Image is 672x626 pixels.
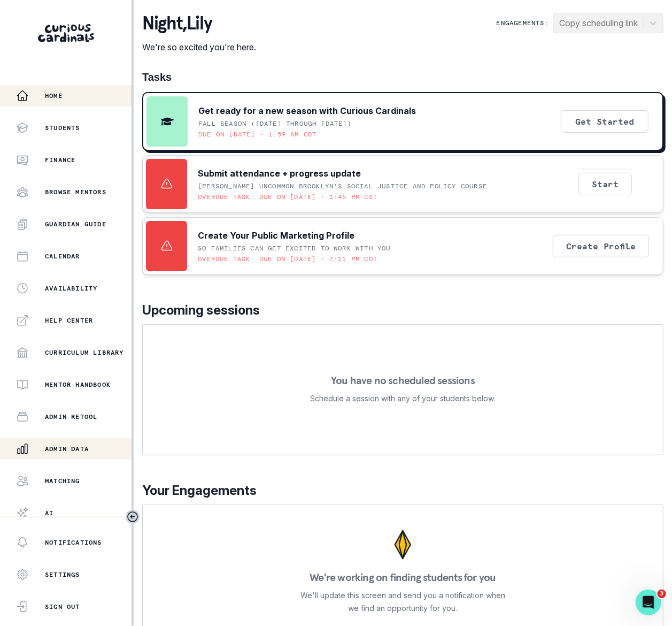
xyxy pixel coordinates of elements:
[553,235,649,257] button: Create Profile
[45,348,124,357] p: Curriculum Library
[45,156,75,164] p: Finance
[45,509,53,517] p: AI
[45,252,80,261] p: Calendar
[45,91,63,100] p: Home
[45,570,80,579] p: Settings
[142,13,256,34] p: night , Lily
[198,130,316,139] p: Due on [DATE] • 1:59 AM CDT
[45,445,89,453] p: Admin Data
[311,392,496,405] p: Schedule a session with any of your students below.
[142,481,663,500] p: Your Engagements
[142,71,663,83] h1: Tasks
[300,589,506,615] p: We'll update this screen and send you a notification when we find an opportunity for you.
[45,316,93,325] p: Help Center
[658,590,666,598] span: 3
[45,413,97,421] p: Admin Retool
[497,19,549,27] p: Engagements:
[198,104,416,117] p: Get ready for a new season with Curious Cardinals
[198,244,391,253] p: SO FAMILIES CAN GET EXCITED TO WORK WITH YOU
[310,572,496,583] p: We're working on finding students for you
[126,510,140,524] button: Toggle sidebar
[198,182,487,190] p: [PERSON_NAME] UNCOMMON Brooklyn's Social Justice and Policy Course
[142,41,256,54] p: We're so excited you're here.
[38,24,94,42] img: Curious Cardinals Logo
[198,119,352,128] p: Fall Season ([DATE] through [DATE])
[45,188,106,196] p: Browse Mentors
[45,284,97,293] p: Availability
[198,193,377,201] p: Overdue task: Due on [DATE] • 1:45 PM CST
[331,375,475,386] p: You have no scheduled sessions
[142,301,663,320] p: Upcoming sessions
[561,110,648,133] button: Get Started
[198,229,354,242] p: Create Your Public Marketing Profile
[636,590,661,615] iframe: Intercom live chat
[198,255,377,263] p: Overdue task: Due on [DATE] • 7:11 PM CDT
[45,602,80,611] p: Sign Out
[45,477,80,485] p: Matching
[45,538,102,547] p: Notifications
[578,173,632,195] button: Start
[198,167,361,180] p: Submit attendance + progress update
[45,380,111,389] p: Mentor Handbook
[45,124,80,132] p: Students
[45,220,106,228] p: Guardian Guide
